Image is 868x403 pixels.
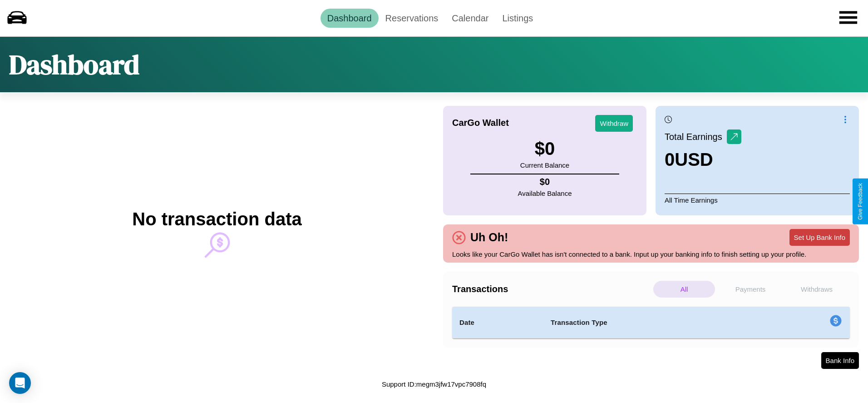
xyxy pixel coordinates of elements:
[665,129,727,145] p: Total Earnings
[720,281,781,298] p: Payments
[786,281,848,298] p: Withdraws
[653,281,715,298] p: All
[495,9,540,28] a: Listings
[132,209,301,229] h2: No transaction data
[665,149,741,170] h3: 0 USD
[551,317,756,328] h4: Transaction Type
[9,46,139,83] h1: Dashboard
[518,187,572,199] p: Available Balance
[445,9,495,28] a: Calendar
[452,118,509,128] h4: CarGo Wallet
[595,115,633,132] button: Withdraw
[665,194,850,206] p: All Time Earnings
[452,307,850,338] table: simple table
[459,317,536,328] h4: Date
[452,248,850,260] p: Looks like your CarGo Wallet has isn't connected to a bank. Input up your banking info to finish ...
[452,284,651,294] h4: Transactions
[379,9,445,28] a: Reservations
[382,378,486,390] p: Support ID: megm3jfw17vpc7908fq
[857,183,863,220] div: Give Feedback
[466,231,513,244] h4: Uh Oh!
[9,372,31,394] div: Open Intercom Messenger
[518,177,572,187] h4: $ 0
[821,352,859,369] button: Bank Info
[520,139,569,159] h3: $ 0
[321,9,379,28] a: Dashboard
[520,159,569,171] p: Current Balance
[789,229,850,246] button: Set Up Bank Info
